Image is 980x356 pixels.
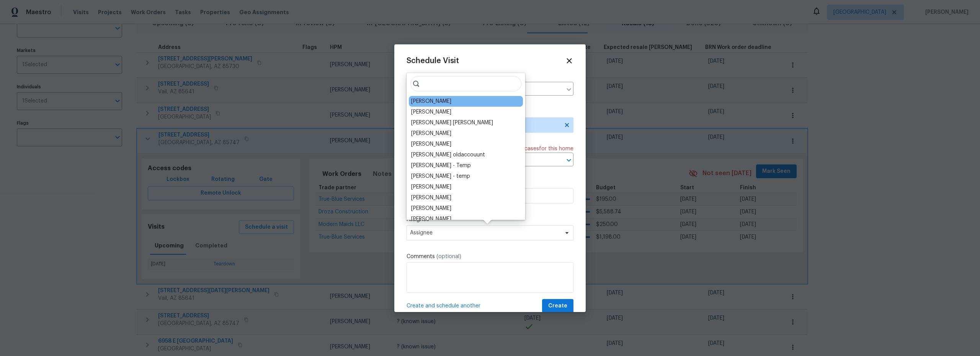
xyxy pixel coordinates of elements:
div: [PERSON_NAME] [411,98,451,105]
div: [PERSON_NAME] - temp [411,172,470,180]
button: Create [542,299,573,313]
label: Comments [407,253,573,260]
span: Create [548,301,567,311]
div: [PERSON_NAME] [PERSON_NAME] [411,119,493,127]
span: Assignee [410,230,560,236]
div: [PERSON_NAME] [411,194,451,202]
div: [PERSON_NAME] [411,205,451,212]
div: [PERSON_NAME] [411,130,451,137]
div: [PERSON_NAME] [411,108,451,116]
span: (optional) [436,254,461,259]
span: There are case s for this home [493,145,573,153]
div: [PERSON_NAME] oldaccouunt [411,151,485,159]
div: [PERSON_NAME] [411,140,451,148]
span: Create and schedule another [407,302,480,310]
div: [PERSON_NAME] [411,183,451,191]
span: Schedule Visit [407,57,459,65]
div: [PERSON_NAME] [411,215,451,223]
div: [PERSON_NAME] - Temp [411,162,471,169]
button: Open [563,155,574,166]
span: Close [565,57,573,65]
